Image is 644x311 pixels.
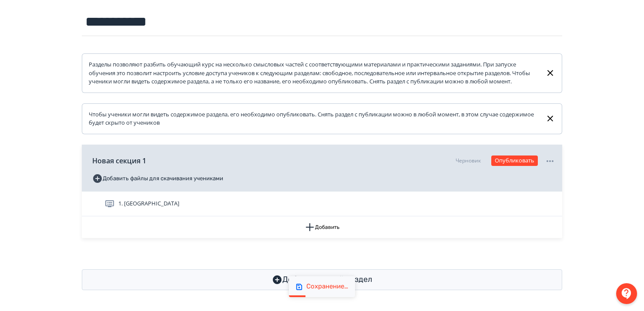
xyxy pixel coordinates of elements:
[82,192,562,216] div: 1. [GEOGRAPHIC_DATA]
[118,199,179,208] span: 1. Kaiten
[82,216,562,238] button: Добавить
[306,282,348,291] div: Сохранение…
[92,155,146,166] span: Новая секция 1
[456,157,481,165] div: Черновик
[82,269,562,290] button: Добавить новый раздел
[491,155,538,166] button: Опубликовать
[92,172,223,185] button: Добавить файлы для скачивания учениками
[89,60,538,86] div: Разделы позволяют разбить обучающий курс на несколько смысловых частей с соответствующими материа...
[89,110,538,127] div: Чтобы ученики могли видеть содержимое раздела, его необходимо опубликовать. Снять раздел с публик...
